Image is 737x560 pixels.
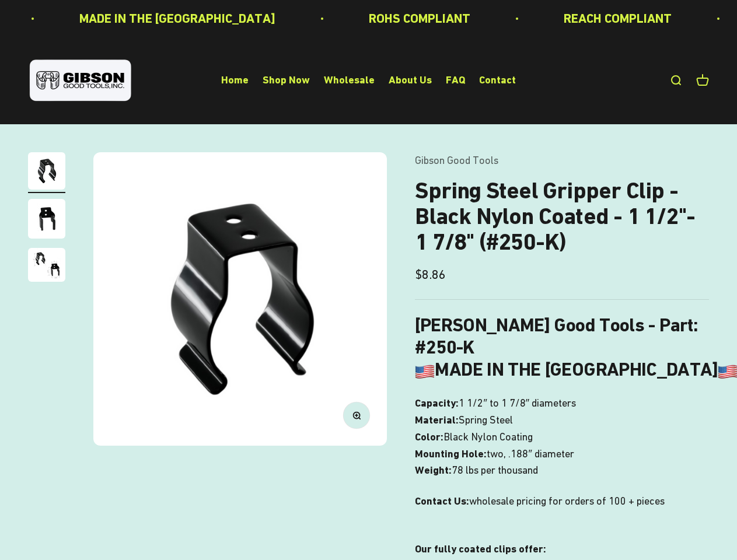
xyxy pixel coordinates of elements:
b: Material: [415,414,459,426]
a: Shop Now [263,74,310,86]
button: Go to item 2 [28,199,65,242]
img: Gripper clip, made & shipped from the USA! [28,152,65,190]
span: 78 lbs per thousand [452,462,538,479]
b: Color: [415,430,443,443]
span: two, .188″ diameter [487,446,574,463]
b: MADE IN THE [GEOGRAPHIC_DATA] [415,358,737,380]
p: wholesale pricing for orders of 100 + pieces [415,493,709,527]
button: Go to item 1 [28,152,65,193]
p: REACH COMPLIANT [560,8,668,29]
b: Weight: [415,464,452,476]
a: FAQ [446,74,465,86]
span: Spring Steel [459,412,513,429]
p: MADE IN THE [GEOGRAPHIC_DATA] [75,8,271,29]
a: Contact [479,74,516,86]
a: Wholesale [324,74,375,86]
a: Gibson Good Tools [415,154,498,166]
b: [PERSON_NAME] Good Tools - Part: #250-K [415,314,698,358]
strong: Our fully coated clips offer: [415,542,546,555]
b: Capacity: [415,397,459,409]
p: ROHS COMPLIANT [365,8,466,29]
a: About Us [389,74,432,86]
span: Black Nylon Coating [443,429,533,446]
button: Go to item 3 [28,248,65,285]
img: Gripper clip, made & shipped from the USA! [93,152,387,446]
img: close up of a spring steel gripper clip, tool clip, durable, secure holding, Excellent corrosion ... [28,199,65,239]
h1: Spring Steel Gripper Clip - Black Nylon Coated - 1 1/2"- 1 7/8" (#250-K) [415,178,709,255]
strong: Contact Us: [415,495,469,507]
sale-price: $8.86 [415,264,446,285]
a: Home [221,74,249,86]
b: Mounting Hole: [415,447,487,460]
span: 1 1/2″ to 1 7/8″ diameters [459,395,576,412]
img: close up of a spring steel gripper clip, tool clip, durable, secure holding, Excellent corrosion ... [28,248,65,282]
